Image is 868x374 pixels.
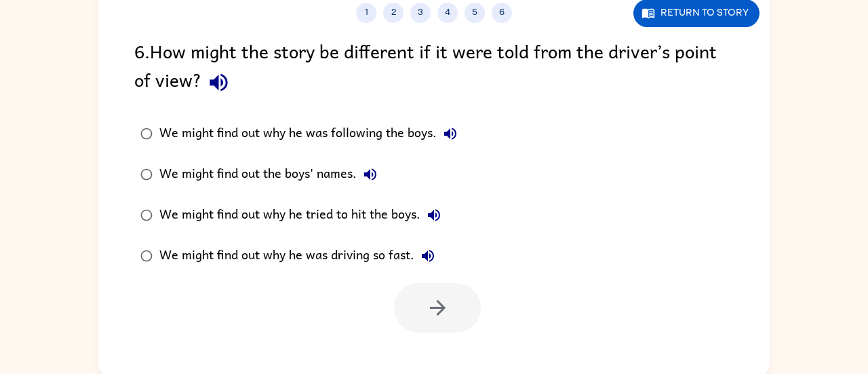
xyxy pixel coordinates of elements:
[159,120,464,147] div: We might find out why he was following the boys.
[159,161,384,188] div: We might find out the boys' names.
[357,161,384,188] button: We might find out the boys' names.
[356,3,376,23] button: 1
[159,242,441,269] div: We might find out why he was driving so fast.
[420,202,448,229] button: We might find out why he tried to hit the boys.
[410,3,431,23] button: 3
[134,37,734,100] div: 6 . How might the story be different if it were told from the driver’s point of view?
[414,242,441,269] button: We might find out why he was driving so fast.
[465,3,485,23] button: 5
[437,120,464,147] button: We might find out why he was following the boys.
[492,3,512,23] button: 6
[383,3,403,23] button: 2
[159,202,448,229] div: We might find out why he tried to hit the boys.
[437,3,458,23] button: 4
